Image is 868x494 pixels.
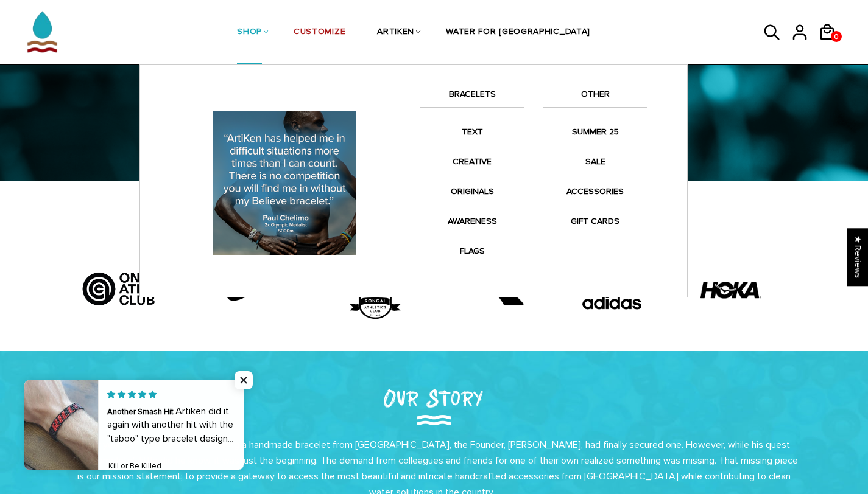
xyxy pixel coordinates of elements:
[420,150,524,173] a: CREATIVE
[420,87,524,108] a: BRACELETS
[377,1,414,65] a: ARTIKEN
[543,87,647,108] a: OTHER
[87,215,782,235] h2: Partnered With
[235,371,253,389] span: Close popup widget
[543,209,647,233] a: GIFT CARDS
[178,381,690,414] h2: Our Story
[420,239,524,263] a: FLAGS
[237,1,262,65] a: SHOP
[831,29,842,44] span: 0
[543,120,647,144] a: SUMMER 25
[78,260,197,308] img: Artboard_5_bcd5fb9d-526a-4748-82a7-e4a7ed1c43f8.jpg
[543,150,647,173] a: SALE
[420,120,524,144] a: TEXT
[831,31,842,42] a: 0
[847,228,868,286] div: Click to open Judge.me floating reviews tab
[700,260,761,321] img: HOKA-logo.webp
[420,209,524,233] a: AWARENESS
[420,179,524,203] a: ORIGINALS
[417,415,451,425] img: Our Story
[446,1,590,65] a: WATER FOR [GEOGRAPHIC_DATA]
[294,1,345,65] a: CUSTOMIZE
[543,179,647,203] a: ACCESSORIES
